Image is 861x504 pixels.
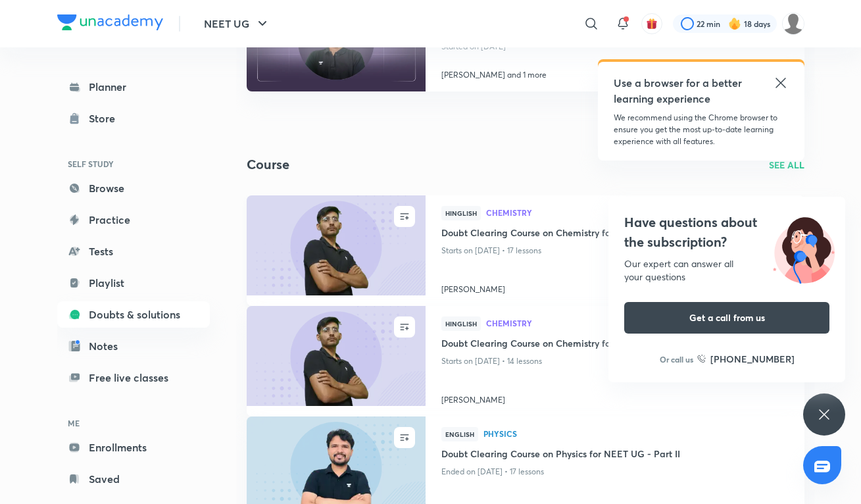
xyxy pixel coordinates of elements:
[728,17,741,30] img: streak
[646,18,658,30] img: avatar
[769,158,804,172] a: SEE ALL
[624,213,829,252] h4: Have questions about the subscription?
[441,226,789,242] a: Doubt Clearing Course on Chemistry for NEET UG - Part I
[441,206,481,220] span: Hinglish
[441,242,789,259] p: Starts on [DATE] • 17 lessons
[486,209,789,218] a: Chemistry
[57,14,163,34] a: Company Logo
[782,13,804,35] img: Disha C
[57,434,210,461] a: Enrollments
[441,447,789,463] a: Doubt Clearing Course on Physics for NEET UG - Part II
[441,463,789,480] p: Ended on [DATE] • 17 lessons
[245,305,427,407] img: new-thumbnail
[441,316,481,331] span: Hinglish
[624,302,829,334] button: Get a call from us
[57,153,210,175] h6: SELF STUDY
[614,112,789,147] p: We recommend using the Chrome browser to ensure you get the most up-to-date learning experience w...
[483,430,789,438] span: Physics
[710,352,795,366] h6: [PHONE_NUMBER]
[641,13,662,34] button: avatar
[486,319,789,327] span: Chemistry
[57,175,210,201] a: Browse
[660,353,693,365] p: Or call us
[247,195,426,306] a: new-thumbnail
[57,270,210,296] a: Playlist
[57,365,210,391] a: Free live classes
[247,155,289,174] h2: Course
[441,353,789,370] p: Starts on [DATE] • 14 lessons
[697,352,795,366] a: [PHONE_NUMBER]
[57,105,210,132] a: Store
[57,301,210,328] a: Doubts & solutions
[57,14,163,30] img: Company Logo
[614,75,745,107] h5: Use a browser for a better learning experience
[486,319,789,328] a: Chemistry
[57,207,210,233] a: Practice
[441,69,639,81] p: [PERSON_NAME] and 1 more
[441,389,789,406] a: [PERSON_NAME]
[57,238,210,265] a: Tests
[245,194,427,296] img: new-thumbnail
[762,213,845,284] img: ttu_illustration_new.svg
[247,306,426,416] a: new-thumbnail
[624,257,829,284] div: Our expert can answer all your questions
[57,74,210,100] a: Planner
[57,466,210,492] a: Saved
[483,430,789,439] a: Physics
[57,333,210,359] a: Notes
[441,336,789,353] a: Doubt Clearing Course on Chemistry for NEET UG - Part II
[57,412,210,434] h6: ME
[441,278,789,295] a: [PERSON_NAME]
[486,209,789,216] span: Chemistry
[441,427,478,441] span: English
[196,11,278,37] button: NEET UG
[89,111,123,126] div: Store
